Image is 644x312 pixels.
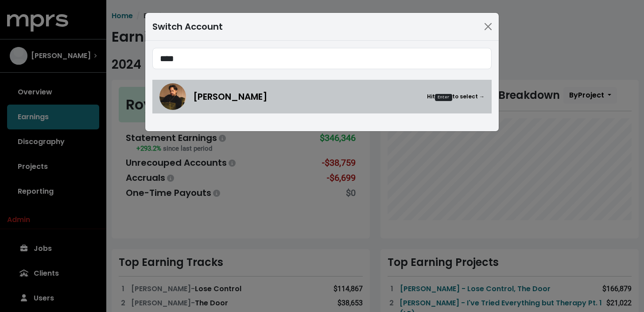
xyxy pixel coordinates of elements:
[481,19,495,34] button: Close
[159,83,186,110] img: Nate Fox
[152,20,223,33] div: Switch Account
[435,94,452,101] kbd: Enter
[427,93,485,101] small: Hit to select →
[152,48,492,69] input: Search accounts
[193,90,268,103] span: [PERSON_NAME]
[152,80,492,113] a: Nate Fox[PERSON_NAME]HitEnterto select →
